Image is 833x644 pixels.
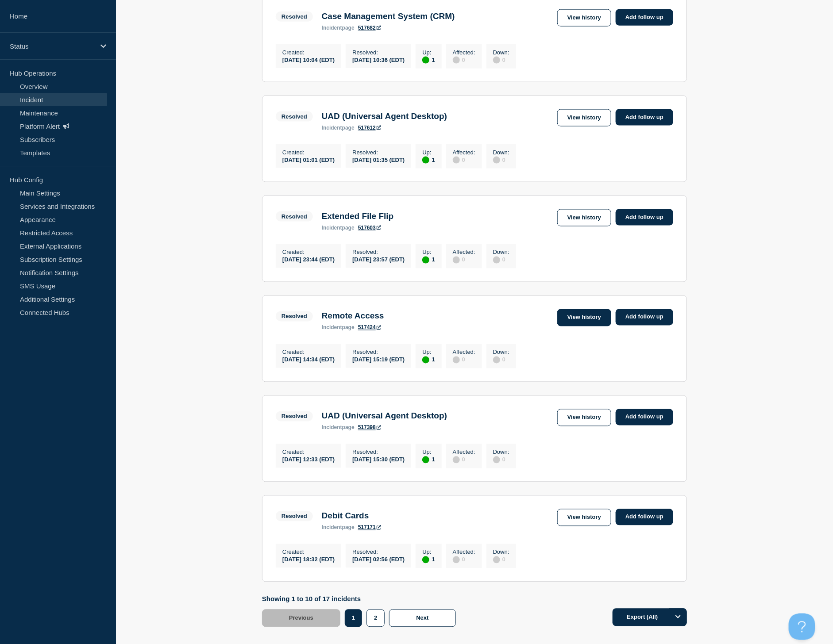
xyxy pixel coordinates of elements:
[282,249,335,256] p: Created :
[282,556,335,563] div: [DATE] 18:32 (EDT)
[282,549,335,556] p: Created :
[453,157,460,164] div: disabled
[322,125,342,131] span: incident
[453,156,475,164] div: 0
[453,49,475,56] p: Affected :
[358,425,381,431] a: 517398
[282,349,335,356] p: Created :
[345,609,362,627] button: 1
[422,456,429,464] div: up
[453,56,475,64] div: 0
[10,42,95,50] p: Status
[493,356,509,364] div: 0
[262,595,460,603] p: Showing 1 to 10 of 17 incidents
[352,349,405,356] p: Resolved :
[416,615,428,621] span: Next
[422,249,435,256] p: Up :
[422,356,435,364] div: 1
[453,456,475,464] div: 0
[453,249,475,256] p: Affected :
[322,525,355,531] p: page
[493,456,509,464] div: 0
[453,57,460,64] div: disabled
[352,356,405,363] div: [DATE] 15:19 (EDT)
[422,556,435,563] div: 1
[493,456,500,464] div: disabled
[493,249,509,256] p: Down :
[557,409,611,426] a: View history
[616,9,673,26] a: Add follow up
[358,25,381,31] a: 517682
[616,109,673,126] a: Add follow up
[616,409,673,425] a: Add follow up
[282,356,335,363] div: [DATE] 14:34 (EDT)
[352,256,405,263] div: [DATE] 23:57 (EDT)
[358,325,381,331] a: 517424
[358,525,381,531] a: 517171
[352,156,405,163] div: [DATE] 01:35 (EDT)
[422,257,429,264] div: up
[557,109,611,126] a: View history
[322,325,355,331] p: page
[493,356,500,364] div: disabled
[493,556,500,563] div: disabled
[422,149,435,156] p: Up :
[557,509,611,526] a: View history
[453,257,460,264] div: disabled
[616,509,673,525] a: Add follow up
[493,57,500,64] div: disabled
[352,49,405,56] p: Resolved :
[453,549,475,556] p: Affected :
[616,309,673,326] a: Add follow up
[322,225,342,231] span: incident
[557,9,611,27] a: View history
[422,56,435,64] div: 1
[282,256,335,263] div: [DATE] 23:44 (EDT)
[282,49,335,56] p: Created :
[322,525,342,531] span: incident
[322,325,342,331] span: incident
[276,111,313,122] span: Resolved
[493,256,509,264] div: 0
[322,511,381,521] h3: Debit Cards
[422,256,435,264] div: 1
[352,549,405,556] p: Resolved :
[422,156,435,164] div: 1
[322,25,355,31] p: page
[282,449,335,456] p: Created :
[493,56,509,64] div: 0
[493,49,509,56] p: Down :
[262,609,340,627] button: Previous
[422,349,435,356] p: Up :
[358,125,381,131] a: 517612
[276,311,313,322] span: Resolved
[453,256,475,264] div: 0
[493,556,509,563] div: 0
[276,211,313,222] span: Resolved
[616,209,673,226] a: Add follow up
[669,609,687,626] button: Options
[352,149,405,156] p: Resolved :
[557,209,611,226] a: View history
[276,511,313,521] span: Resolved
[422,549,435,556] p: Up :
[422,556,429,563] div: up
[366,609,385,627] button: 2
[322,425,355,431] p: page
[422,49,435,56] p: Up :
[422,57,429,64] div: up
[322,211,394,221] h3: Extended File Flip
[352,456,405,463] div: [DATE] 15:30 (EDT)
[789,613,815,640] iframe: Help Scout Beacon - Open
[322,411,447,421] h3: UAD (Universal Agent Desktop)
[352,556,405,563] div: [DATE] 02:56 (EDT)
[493,156,509,164] div: 0
[322,25,342,31] span: incident
[276,411,313,422] span: Resolved
[282,56,335,63] div: [DATE] 10:04 (EDT)
[453,356,475,364] div: 0
[322,311,384,321] h3: Remote Access
[289,615,313,621] span: Previous
[493,257,500,264] div: disabled
[453,556,460,563] div: disabled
